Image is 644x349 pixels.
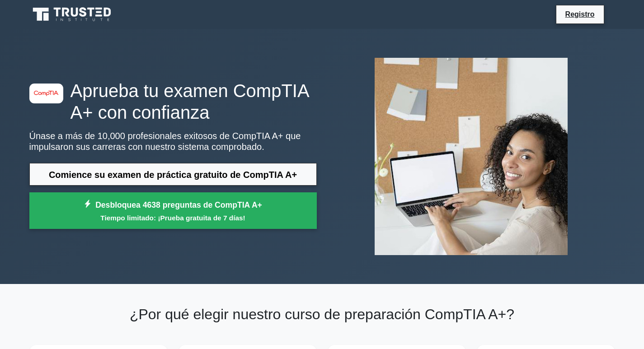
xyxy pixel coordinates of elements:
[130,306,514,322] font: ¿Por qué elegir nuestro curso de preparación CompTIA A+?
[29,131,301,152] font: Únase a más de 10,000 profesionales exitosos de CompTIA A+ que impulsaron sus carreras con nuestr...
[49,170,297,180] font: Comience su examen de práctica gratuito de CompTIA A+
[100,214,245,222] font: Tiempo limitado: ¡Prueba gratuita de 7 días!
[565,10,595,18] font: Registro
[29,192,317,229] a: Desbloquea 4638 preguntas de CompTIA A+Tiempo limitado: ¡Prueba gratuita de 7 días!
[29,163,317,186] a: Comience su examen de práctica gratuito de CompTIA A+
[560,9,600,20] a: Registro
[95,200,262,209] font: Desbloquea 4638 preguntas de CompTIA A+
[71,81,309,122] font: Aprueba tu examen CompTIA A+ con confianza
